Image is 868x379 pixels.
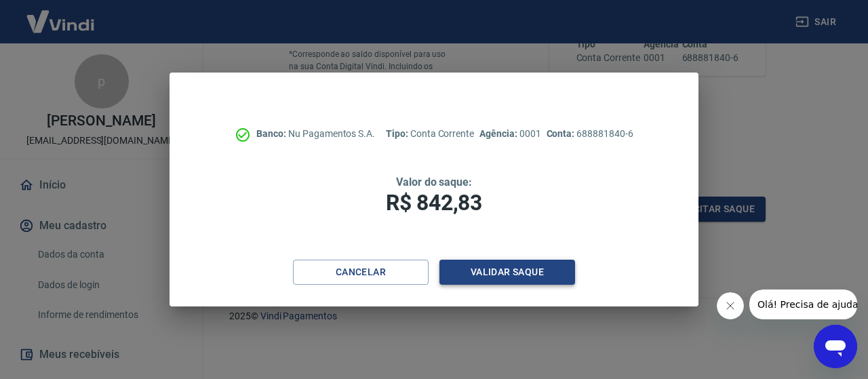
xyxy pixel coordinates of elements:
p: 0001 [479,127,540,141]
span: Valor do saque: [396,176,472,188]
p: 688881840-6 [547,127,633,141]
iframe: Mensagem da empresa [749,290,857,319]
iframe: Fechar mensagem [717,292,744,319]
iframe: Botão para abrir a janela de mensagens [814,325,857,368]
span: Conta: [547,128,577,139]
span: Olá! Precisa de ajuda? [8,9,114,20]
span: R$ 842,83 [386,190,482,216]
button: Cancelar [293,260,429,285]
p: Conta Corrente [386,127,474,141]
span: Banco: [256,128,288,139]
span: Tipo: [386,128,410,139]
span: Agência: [479,128,519,139]
p: Nu Pagamentos S.A. [256,127,375,141]
button: Validar saque [439,260,575,285]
